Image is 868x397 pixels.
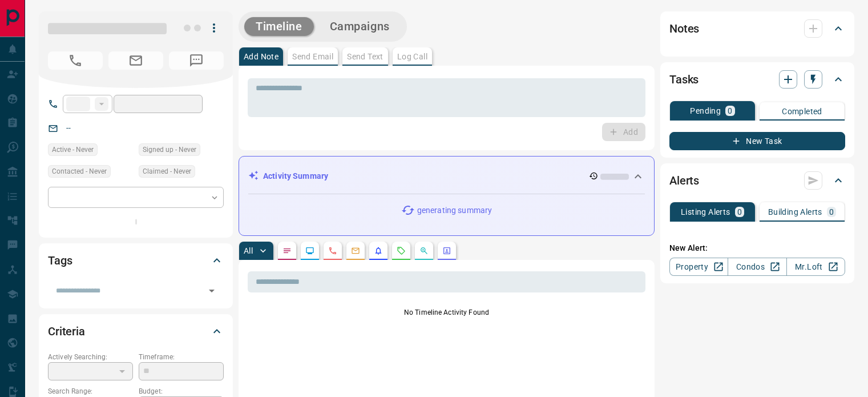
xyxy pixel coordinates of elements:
[139,386,224,396] p: Budget:
[669,70,699,89] h2: Tasks
[48,251,72,270] h2: Tags
[48,386,133,396] p: Search Range:
[669,171,699,190] h2: Alerts
[737,208,742,216] p: 0
[169,51,224,70] span: No Number
[782,107,822,115] p: Completed
[690,107,721,115] p: Pending
[728,107,732,115] p: 0
[48,322,85,340] h2: Criteria
[244,17,314,36] button: Timeline
[669,19,699,38] h2: Notes
[669,242,845,254] p: New Alert:
[442,246,451,255] svg: Agent Actions
[52,166,107,177] span: Contacted - Never
[248,307,645,318] p: No Timeline Activity Found
[48,51,103,70] span: No Number
[263,170,328,182] p: Activity Summary
[48,318,224,345] div: Criteria
[66,123,71,133] a: --
[48,352,133,362] p: Actively Searching:
[305,246,314,255] svg: Lead Browsing Activity
[669,132,845,150] button: New Task
[48,247,224,274] div: Tags
[108,51,163,70] span: No Email
[52,144,94,155] span: Active - Never
[768,208,822,216] p: Building Alerts
[244,53,278,61] p: Add Note
[139,352,224,362] p: Timeframe:
[728,258,786,276] a: Condos
[248,166,645,187] div: Activity Summary
[786,258,845,276] a: Mr.Loft
[143,144,196,155] span: Signed up - Never
[417,204,492,216] p: generating summary
[318,17,401,36] button: Campaigns
[669,66,845,93] div: Tasks
[419,246,429,255] svg: Opportunities
[669,258,728,276] a: Property
[282,246,292,255] svg: Notes
[351,246,360,255] svg: Emails
[681,208,730,216] p: Listing Alerts
[374,246,383,255] svg: Listing Alerts
[244,247,253,255] p: All
[829,208,834,216] p: 0
[397,246,406,255] svg: Requests
[669,15,845,42] div: Notes
[143,166,191,177] span: Claimed - Never
[204,283,220,299] button: Open
[669,167,845,194] div: Alerts
[328,246,337,255] svg: Calls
